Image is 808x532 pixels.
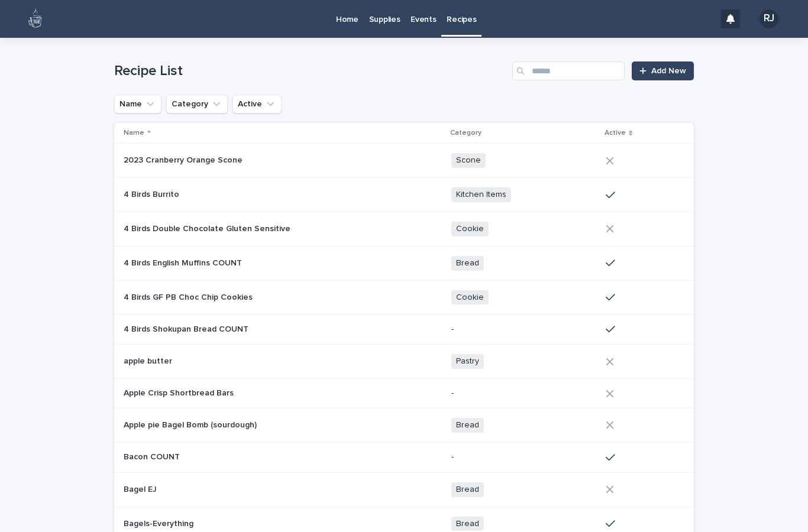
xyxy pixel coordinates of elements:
span: Cookie [451,222,489,236]
tr: apple butterapple butter Pastry [114,345,694,379]
tr: Apple Crisp Shortbread BarsApple Crisp Shortbread Bars - [114,379,694,408]
button: Name [114,95,161,113]
p: 4 Birds Double Chocolate Gluten Sensitive [124,222,293,234]
p: 4 Birds Burrito [124,187,182,200]
tr: 4 Birds Burrito4 Birds Burrito Kitchen Items [114,178,694,212]
a: Add New [632,61,694,80]
span: Pastry [451,354,484,369]
span: Add New [651,67,686,75]
p: Apple Crisp Shortbread Bars [124,386,236,398]
tr: 4 Birds English Muffins COUNT4 Birds English Muffins COUNT Bread [114,246,694,280]
p: Bagels-Everything [124,517,196,529]
img: 80hjoBaRqlyywVK24fQd [24,7,47,31]
span: Bread [451,256,484,271]
tr: 4 Birds Shokupan Bread COUNT4 Birds Shokupan Bread COUNT - [114,314,694,345]
p: - [451,325,596,335]
h1: Recipe List [114,63,508,80]
div: RJ [759,9,778,28]
tr: Bacon COUNTBacon COUNT - [114,442,694,472]
tr: 4 Birds Double Chocolate Gluten Sensitive4 Birds Double Chocolate Gluten Sensitive Cookie [114,212,694,246]
input: Search [512,61,625,80]
p: - [451,388,596,398]
p: 2023 Cranberry Orange Scone [124,153,245,166]
p: 4 Birds GF PB Choc Chip Cookies [124,290,255,303]
p: 4 Birds Shokupan Bread COUNT [124,322,251,335]
span: Cookie [451,290,489,305]
p: apple butter [124,354,174,366]
p: Category [450,126,481,140]
span: Kitchen Items [451,187,511,202]
p: Name [124,126,144,140]
p: - [451,452,596,462]
span: Bread [451,517,484,531]
span: Scone [451,153,486,168]
span: Bread [451,482,484,497]
tr: 4 Birds GF PB Choc Chip Cookies4 Birds GF PB Choc Chip Cookies Cookie [114,280,694,314]
button: Category [166,95,228,113]
p: Apple pie Bagel Bomb (sourdough) [124,418,259,430]
span: Bread [451,418,484,433]
tr: Bagel EJBagel EJ Bread [114,472,694,507]
button: Active [232,95,282,113]
tr: Apple pie Bagel Bomb (sourdough)Apple pie Bagel Bomb (sourdough) Bread [114,408,694,442]
tr: 2023 Cranberry Orange Scone2023 Cranberry Orange Scone Scone [114,144,694,178]
p: Active [605,126,626,140]
p: Bagel EJ [124,482,159,495]
p: 4 Birds English Muffins COUNT [124,256,244,268]
p: Bacon COUNT [124,450,182,462]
